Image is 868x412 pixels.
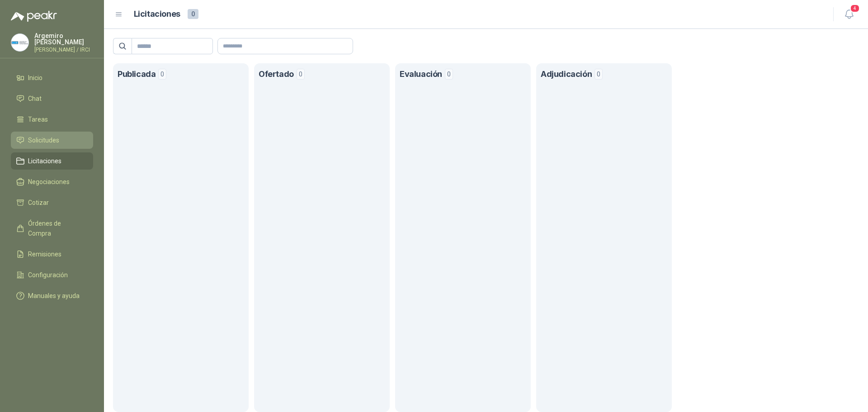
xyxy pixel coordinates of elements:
[28,135,59,145] span: Solicitudes
[11,215,93,242] a: Órdenes de Compra
[841,6,857,23] button: 4
[134,8,180,21] h1: Licitaciones
[594,69,603,80] span: 0
[11,11,57,22] img: Logo peakr
[11,152,93,170] a: Licitaciones
[28,270,68,280] span: Configuración
[28,218,85,238] span: Órdenes de Compra
[28,198,49,208] span: Cotizar
[297,69,305,80] span: 0
[400,68,442,81] h1: Evaluación
[34,47,93,52] p: [PERSON_NAME] / IRCI
[28,73,42,83] span: Inicio
[850,4,860,13] span: 4
[11,194,93,211] a: Cotizar
[11,287,93,304] a: Manuales y ayuda
[28,94,42,104] span: Chat
[28,249,61,259] span: Remisiones
[11,90,93,107] a: Chat
[28,114,48,124] span: Tareas
[28,156,61,166] span: Licitaciones
[541,68,592,81] h1: Adjudicación
[11,111,93,128] a: Tareas
[11,34,28,51] img: Company Logo
[118,68,156,81] h1: Publicada
[11,132,93,149] a: Solicitudes
[11,69,93,86] a: Inicio
[259,68,294,81] h1: Ofertado
[28,177,70,187] span: Negociaciones
[11,266,93,284] a: Configuración
[11,246,93,263] a: Remisiones
[188,9,198,19] span: 0
[11,173,93,190] a: Negociaciones
[34,33,93,45] p: Argemiro [PERSON_NAME]
[445,69,453,80] span: 0
[158,69,166,80] span: 0
[28,291,80,301] span: Manuales y ayuda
